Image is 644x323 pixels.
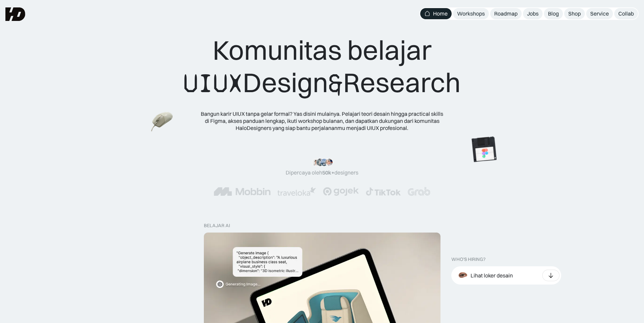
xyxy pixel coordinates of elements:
[527,10,539,17] div: Jobs
[618,10,634,17] div: Collab
[614,8,638,19] a: Collab
[471,272,513,279] div: Lihat loker desain
[286,169,358,176] div: Dipercaya oleh designers
[568,10,581,17] div: Shop
[451,257,485,262] div: WHO’S HIRING?
[564,8,585,19] a: Shop
[453,8,489,19] a: Workshops
[420,8,452,19] a: Home
[204,223,230,228] div: belajar ai
[328,67,343,100] span: &
[433,10,448,17] div: Home
[490,8,522,19] a: Roadmap
[200,110,444,131] div: Bangun karir UIUX tanpa gelar formal? Yas disini mulainya. Pelajari teori desain hingga practical...
[590,10,609,17] div: Service
[457,10,485,17] div: Workshops
[586,8,613,19] a: Service
[523,8,543,19] a: Jobs
[322,169,334,176] span: 50k+
[494,10,518,17] div: Roadmap
[544,8,563,19] a: Blog
[548,10,559,17] div: Blog
[183,34,461,100] div: Komunitas belajar Design Research
[183,67,243,100] span: UIUX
